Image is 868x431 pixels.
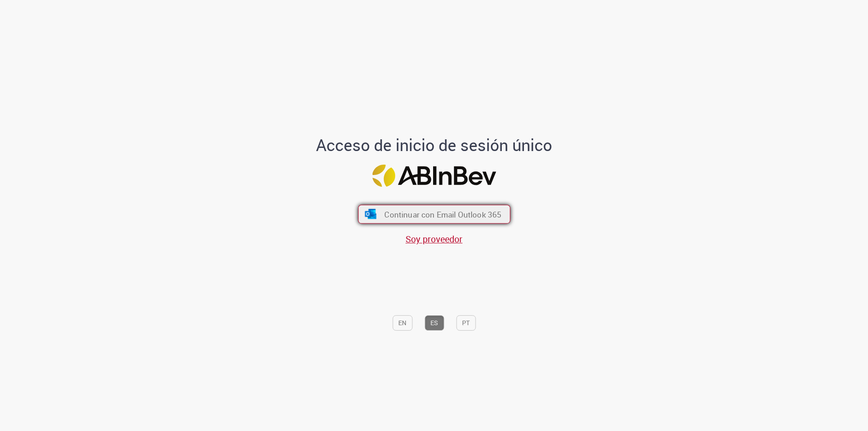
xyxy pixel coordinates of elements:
[358,205,510,224] button: ícone Azure/Microsoft 360 Continuar con Email Outlook 365
[309,136,560,154] h1: Acceso de inicio de sesión único
[392,316,412,331] button: EN
[406,233,462,246] a: Soy proveedor
[425,316,444,331] button: ES
[384,209,501,219] span: Continuar con Email Outlook 365
[372,165,496,187] img: Logo ABInBev
[456,316,476,331] button: PT
[364,209,377,219] img: ícone Azure/Microsoft 360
